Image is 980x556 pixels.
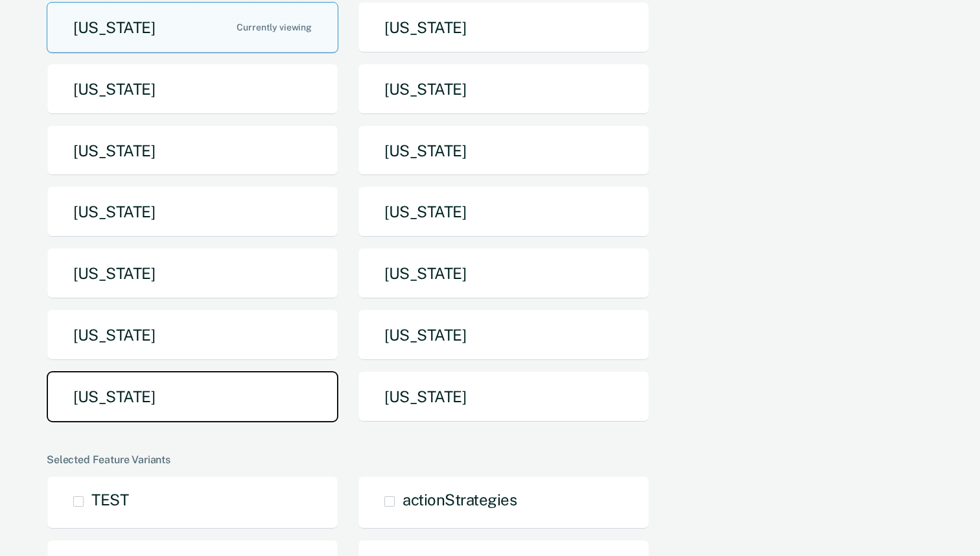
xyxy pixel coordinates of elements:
button: [US_STATE] [358,371,649,422]
button: [US_STATE] [358,2,649,53]
button: [US_STATE] [47,2,338,53]
button: [US_STATE] [47,125,338,176]
button: [US_STATE] [358,64,649,115]
button: [US_STATE] [47,309,338,361]
button: [US_STATE] [47,371,338,422]
span: actionStrategies [402,490,517,509]
button: [US_STATE] [47,186,338,237]
button: [US_STATE] [358,309,649,361]
div: Selected Feature Variants [47,453,928,466]
button: [US_STATE] [47,64,338,115]
button: [US_STATE] [358,186,649,237]
button: [US_STATE] [358,125,649,176]
span: TEST [91,490,128,509]
button: [US_STATE] [47,248,338,299]
button: [US_STATE] [358,248,649,299]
